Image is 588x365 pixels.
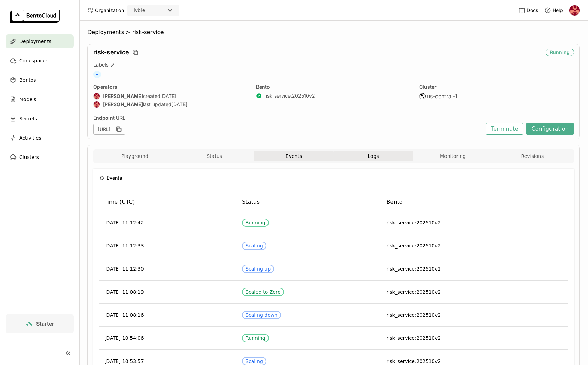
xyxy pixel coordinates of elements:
a: risk_service:202510v2 [264,93,315,99]
span: risk_service:202510v2 [387,289,441,295]
td: [DATE] 11:08:19 [99,281,237,304]
span: risk_service:202510v2 [387,220,441,225]
div: Help [544,7,563,14]
div: last updated [93,101,248,108]
img: Uri Vinetz [94,101,100,108]
a: Activities [6,131,74,145]
th: Time (UTC) [99,193,237,211]
div: created [93,93,248,100]
th: Status [237,193,381,211]
span: risk_service:202510v2 [387,358,441,364]
nav: Breadcrumbs navigation [87,29,580,36]
div: Scaling [245,243,263,249]
span: > [124,29,132,36]
span: risk-service [132,29,164,36]
a: Starter [6,314,74,333]
img: logo [10,10,60,23]
span: risk_service:202510v2 [387,243,441,249]
div: Endpoint URL [93,115,482,121]
div: Bento [256,84,411,90]
button: Status [175,151,254,161]
span: [DATE] [171,101,187,108]
strong: [PERSON_NAME] [103,93,143,99]
td: [DATE] 11:12:33 [99,234,237,257]
div: Scaling up [245,266,271,272]
img: Uri Vinetz [569,5,580,16]
a: Secrets [6,112,74,125]
div: livble [132,7,145,14]
a: Clusters [6,150,74,164]
span: us-central-1 [427,93,458,100]
div: Operators [93,84,248,90]
div: [URL] [93,124,125,135]
button: Revisions [493,151,572,161]
a: Docs [518,7,538,14]
a: Codespaces [6,54,74,68]
button: Terminate [486,123,523,135]
td: [DATE] 11:12:30 [99,257,237,281]
span: Starter [36,320,54,327]
img: Uri Vinetz [94,93,100,99]
button: Configuration [526,123,574,135]
span: risk_service:202510v2 [387,266,441,272]
td: [DATE] 11:12:42 [99,211,237,234]
strong: [PERSON_NAME] [103,101,143,108]
div: Scaling down [245,312,277,318]
span: Deployments [87,29,124,36]
span: [DATE] [160,93,176,99]
span: risk_service:202510v2 [387,312,441,318]
span: Activities [19,134,41,142]
div: Cluster [419,84,574,90]
div: Running [546,49,574,56]
span: Events [107,174,122,182]
span: Logs [368,153,379,159]
span: Deployments [19,37,51,45]
div: Labels [93,62,574,68]
button: Monitoring [413,151,493,161]
span: Codespaces [19,57,48,65]
a: Bentos [6,73,74,87]
div: Scaling [245,358,263,364]
span: Organization [95,7,124,13]
button: Playground [95,151,175,161]
button: Events [254,151,334,161]
td: [DATE] 10:54:06 [99,327,237,350]
span: Help [553,7,563,13]
div: Running [245,335,265,341]
span: Models [19,95,36,103]
span: Docs [527,7,538,13]
td: [DATE] 11:08:16 [99,304,237,327]
span: Clusters [19,153,39,161]
div: Running [245,220,265,225]
span: risk_service:202510v2 [387,335,441,341]
input: Selected livble. [146,7,146,14]
th: Bento [381,193,568,211]
a: Models [6,92,74,106]
a: Deployments [6,34,74,48]
span: risk-service [93,49,129,56]
span: Secrets [19,114,37,123]
span: Bentos [19,76,36,84]
div: Scaled to Zero [245,289,281,295]
span: + [93,71,101,78]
